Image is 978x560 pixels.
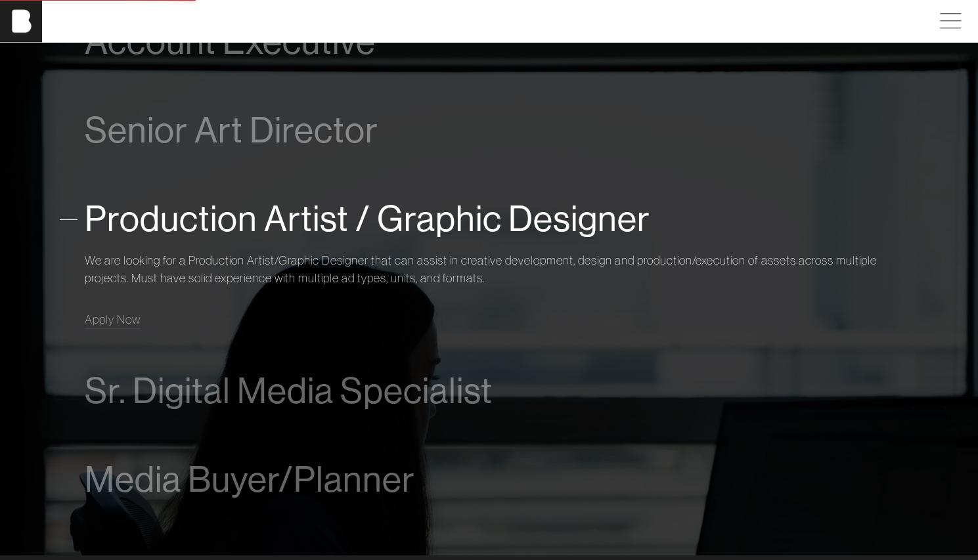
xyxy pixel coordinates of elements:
span: Apply Now [85,312,141,327]
span: Sr. Digital Media Specialist [85,371,493,411]
a: Apply Now [85,311,141,328]
span: Production Artist / Graphic Designer [85,199,650,239]
span: Senior Art Director [85,110,378,150]
span: Media Buyer/Planner [85,460,415,500]
p: We are looking for a Production Artist/Graphic Designer that can assist in creative development, ... [85,251,894,287]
